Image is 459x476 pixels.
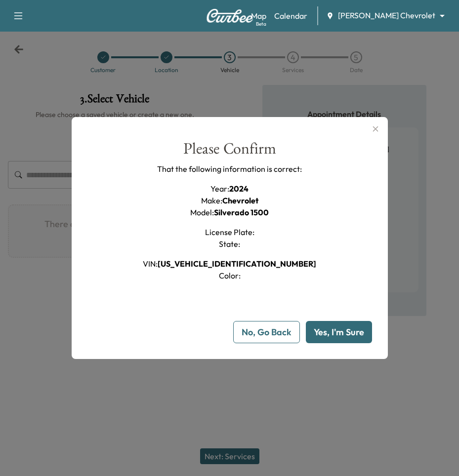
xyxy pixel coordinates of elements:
span: Silverado 1500 [214,207,269,217]
h1: Make : [201,195,258,206]
a: Calendar [274,10,307,22]
span: [US_VEHICLE_IDENTIFICATION_NUMBER] [158,259,316,269]
span: Chevrolet [222,196,258,205]
div: Beta [256,20,266,28]
a: MapBeta [251,10,266,22]
span: 2024 [229,184,249,194]
img: Curbee Logo [206,9,253,23]
p: That the following information is correct: [157,163,302,175]
h1: Year : [210,183,249,195]
h1: Color : [219,270,241,281]
h1: State : [219,238,240,250]
h1: Model : [190,206,269,218]
div: Please Confirm [183,141,276,163]
span: [PERSON_NAME] Chevrolet [338,10,435,21]
button: Yes, I'm Sure [306,321,372,343]
h1: License Plate : [205,226,254,238]
button: No, Go Back [233,321,300,343]
h1: VIN : [143,258,316,270]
